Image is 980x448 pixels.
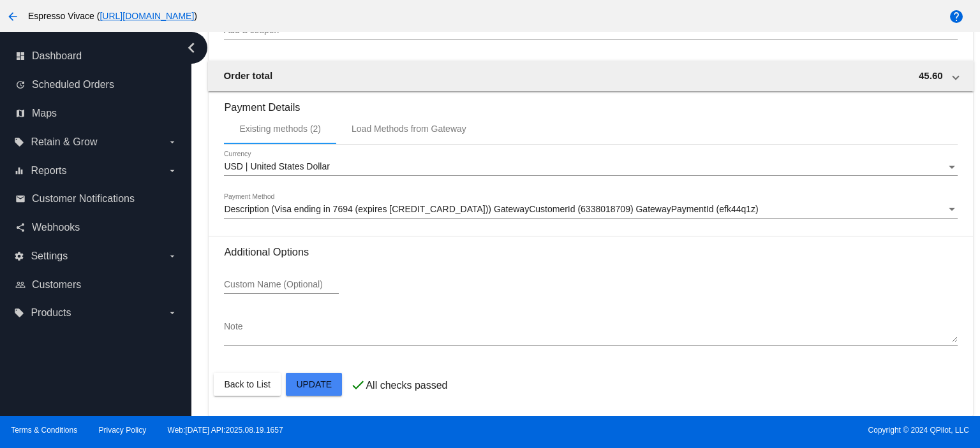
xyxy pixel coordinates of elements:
[14,137,24,147] i: local_offer
[14,308,24,318] i: local_offer
[15,108,26,119] i: map
[919,70,943,81] span: 45.60
[15,275,177,295] a: people_outline Customers
[224,205,957,215] mat-select: Payment Method
[32,50,82,62] span: Dashboard
[31,307,71,319] span: Products
[100,11,194,21] a: [URL][DOMAIN_NAME]
[352,124,466,134] div: Load Methods from Gateway
[11,426,77,435] a: Terms & Conditions
[14,166,24,176] i: equalizer
[32,79,114,90] span: Scheduled Orders
[224,161,329,171] span: USD | United States Dollar
[366,380,447,391] p: All checks passed
[15,80,26,90] i: update
[32,279,81,291] span: Customers
[167,308,177,318] i: arrow_drop_down
[15,189,177,209] a: email Customer Notifications
[32,108,57,119] span: Maps
[223,70,272,81] span: Order total
[501,426,969,435] span: Copyright © 2024 QPilot, LLC
[5,9,20,24] mat-icon: arrow_back
[286,373,342,396] button: Update
[31,165,66,177] span: Reports
[15,194,26,204] i: email
[28,11,197,21] span: Espresso Vivace ( )
[15,217,177,238] a: share Webhooks
[15,46,177,66] a: dashboard Dashboard
[224,162,957,172] mat-select: Currency
[949,9,964,24] mat-icon: help
[224,280,339,290] input: Custom Name (Optional)
[167,166,177,176] i: arrow_drop_down
[214,373,280,396] button: Back to List
[350,377,366,393] mat-icon: check
[31,250,68,262] span: Settings
[239,124,321,134] div: Existing methods (2)
[15,280,26,290] i: people_outline
[15,75,177,95] a: update Scheduled Orders
[32,222,80,233] span: Webhooks
[224,204,758,214] span: Description (Visa ending in 7694 (expires [CREDIT_CARD_DATA])) GatewayCustomerId (6338018709) Gat...
[296,379,332,389] span: Update
[167,137,177,147] i: arrow_drop_down
[224,379,270,389] span: Back to List
[14,251,24,261] i: settings
[224,246,957,258] h3: Additional Options
[168,426,283,435] a: Web:[DATE] API:2025.08.19.1657
[15,103,177,124] a: map Maps
[15,51,26,61] i: dashboard
[181,38,202,58] i: chevron_left
[15,222,26,233] i: share
[224,92,957,113] h3: Payment Details
[167,251,177,261] i: arrow_drop_down
[31,136,97,148] span: Retain & Grow
[208,61,973,91] mat-expansion-panel-header: Order total 45.60
[99,426,147,435] a: Privacy Policy
[32,193,135,205] span: Customer Notifications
